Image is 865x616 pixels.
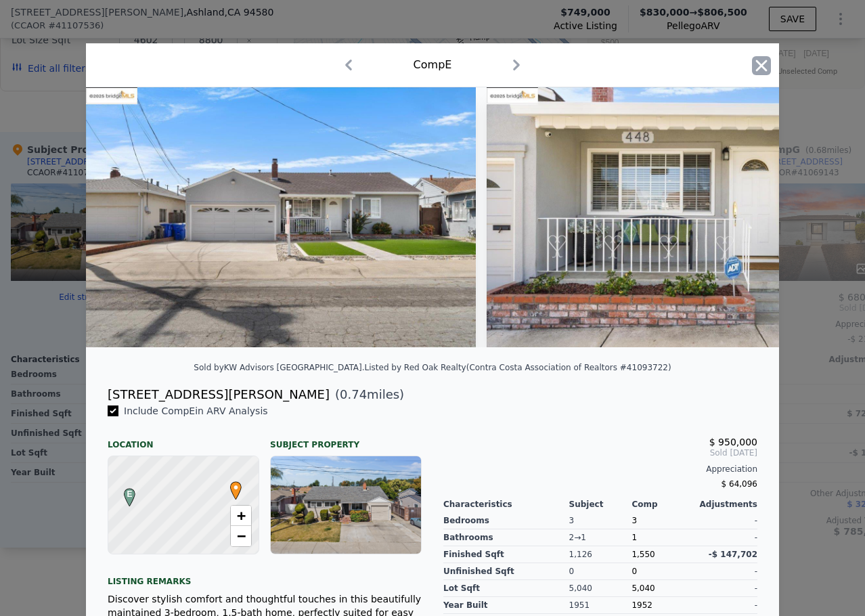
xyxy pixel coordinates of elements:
div: - [694,529,757,546]
div: Lot Sqft [443,580,569,597]
span: 3 [631,516,637,525]
div: 5,040 [569,580,632,597]
span: E [120,488,139,500]
div: Subject [569,499,632,510]
div: - [694,580,757,597]
div: [STREET_ADDRESS][PERSON_NAME] [108,385,330,404]
span: $ 950,000 [709,437,757,447]
a: Zoom out [231,526,251,546]
span: Sold [DATE] [443,447,757,458]
a: Zoom in [231,506,251,526]
span: 5,040 [631,584,655,593]
div: 1951 [569,597,632,614]
div: - [694,512,757,529]
div: 1952 [631,597,694,614]
span: -$ 147,702 [709,550,757,559]
div: 3 [569,512,632,529]
div: Bedrooms [443,512,569,529]
div: Subject Property [270,428,422,450]
div: Appreciation [443,464,757,475]
div: E [120,488,129,496]
div: Listed by Red Oak Realty (Contra Costa Association of Realtors #41093722) [365,363,671,372]
div: Location [108,428,259,450]
div: Adjustments [694,499,757,510]
div: • [227,481,235,489]
div: 2 → 1 [569,529,632,546]
span: • [227,477,245,498]
span: 0.74 [340,387,367,401]
div: Comp [631,499,694,510]
img: Property Img [86,87,476,347]
span: 1,550 [631,550,655,559]
div: Comp E [414,57,452,73]
div: Characteristics [443,499,569,510]
div: Listing remarks [108,565,422,587]
div: Finished Sqft [443,546,569,563]
div: - [694,597,757,614]
span: $ 64,096 [722,479,757,489]
span: + [237,507,246,524]
span: − [237,527,246,544]
span: Include Comp E in ARV Analysis [118,405,273,416]
div: - [694,563,757,580]
div: 1,126 [569,546,632,563]
div: 0 [569,563,632,580]
span: 0 [631,567,637,576]
div: Year Built [443,597,569,614]
div: Unfinished Sqft [443,563,569,580]
div: Bathrooms [443,529,569,546]
div: Sold by KW Advisors [GEOGRAPHIC_DATA] . [194,363,364,372]
span: ( miles) [330,385,404,404]
div: 1 [631,529,694,546]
